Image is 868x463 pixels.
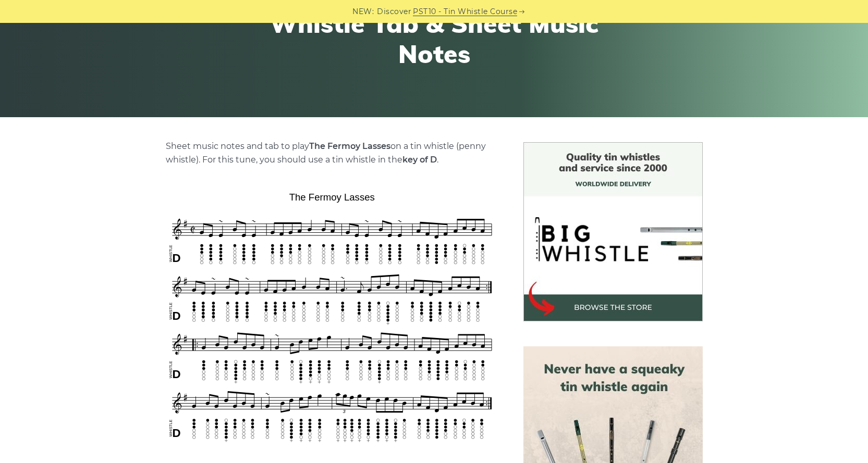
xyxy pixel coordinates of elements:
p: Sheet music notes and tab to play on a tin whistle (penny whistle). For this tune, you should use... [166,140,498,167]
a: PST10 - Tin Whistle Course [413,6,517,18]
img: BigWhistle Tin Whistle Store [523,142,703,321]
strong: key of D [402,155,437,165]
span: Discover [377,6,411,18]
strong: The Fermoy Lasses [309,141,390,151]
img: The Fermoy Lasses Tin Whistle Tabs & Sheet Music [166,188,498,445]
span: NEW: [352,6,374,18]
